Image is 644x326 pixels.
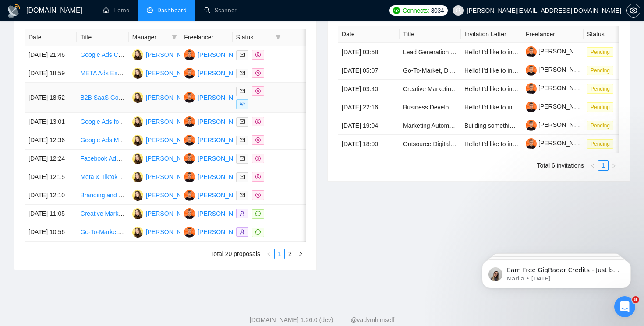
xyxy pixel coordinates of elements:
div: [PERSON_NAME] [198,68,248,78]
li: Previous Page [264,249,274,259]
span: 3034 [431,6,444,15]
img: c14xhZlC-tuZVDV19vT9PqPao_mWkLBFZtPhMWXnAzD5A78GLaVOfmL__cgNkALhSq [526,120,537,131]
td: B2B SaaS Google & Microsoft Ads Specialist [77,83,128,113]
td: [DATE] 18:52 [25,83,77,113]
a: Pending [587,122,617,129]
span: user [455,7,461,14]
a: Business Development Manager – IT Services (Commission-Based) [403,104,588,111]
a: Meta & Tiktok Ads Manager [80,173,155,180]
a: META Ads Expert for B2B Medical Device Lead Generation and LinkedIn Automation Expert [80,70,329,77]
button: setting [626,4,640,18]
div: [PERSON_NAME] [146,117,196,126]
div: [PERSON_NAME] [198,209,248,218]
span: mail [240,174,245,179]
div: [PERSON_NAME] [198,227,248,237]
div: [PERSON_NAME] [198,50,248,60]
span: left [590,163,595,168]
a: VM[PERSON_NAME] [132,136,196,143]
span: dollar [255,174,261,179]
a: VM[PERSON_NAME] [132,154,196,161]
div: [PERSON_NAME] [146,172,196,182]
a: VM[PERSON_NAME] [132,118,196,125]
span: mail [240,193,245,198]
td: Facebook Ads for ABA Agency [77,150,128,168]
a: VM[PERSON_NAME] [132,210,196,217]
a: Go-To-Market, Digital Marketing & Outreach Specialist for HVAC SaaS Launch [80,228,293,235]
span: mail [240,137,245,143]
td: [DATE] 05:07 [338,61,400,80]
a: Creative Marketing Professional for Medical Clinic Branding [80,210,242,217]
td: [DATE] 12:10 [25,186,77,205]
div: [PERSON_NAME] [146,135,196,145]
a: VM[PERSON_NAME] [132,173,196,180]
a: @vadymhimself [350,316,394,323]
a: Outsource Digital Marketing Agency work [403,140,515,147]
a: [PERSON_NAME] [526,48,589,55]
div: [PERSON_NAME] [146,93,196,102]
span: dollar [255,156,261,161]
li: 1 [274,249,285,259]
span: mail [240,52,245,57]
img: VM [132,116,143,127]
img: VM [132,68,143,79]
th: Title [77,29,128,46]
a: YY[PERSON_NAME] [184,69,248,76]
img: upwork-logo.png [393,7,400,14]
td: Business Development Manager – IT Services (Commission-Based) [400,98,461,116]
td: Meta & Tiktok Ads Manager [77,168,128,186]
td: Go-To-Market, Digital Marketing & Outreach Specialist for HVAC SaaS Launch [400,61,461,80]
img: VM [132,208,143,219]
span: Pending [587,47,613,57]
span: eye [240,101,245,106]
img: VM [132,49,143,60]
a: [PERSON_NAME] [526,121,589,128]
th: Date [25,29,77,46]
span: dollar [255,193,261,198]
span: right [611,163,616,168]
td: [DATE] 21:46 [25,46,77,64]
td: [DATE] 19:04 [338,116,400,135]
a: Google Ads Manager / Consultant for Executive Recruiting Firm [80,137,253,144]
div: [PERSON_NAME] [198,93,248,102]
a: VM[PERSON_NAME] [132,69,196,76]
span: mail [240,88,245,94]
img: c14xhZlC-tuZVDV19vT9PqPao_mWkLBFZtPhMWXnAzD5A78GLaVOfmL__cgNkALhSq [526,65,537,76]
div: [PERSON_NAME] [198,117,248,126]
a: Lead Generation and Cold Calling Specialist for Metal Roofing Companies [403,49,605,56]
a: Pending [587,140,617,147]
li: Previous Page [587,160,598,171]
a: searchScanner [204,7,237,14]
span: dollar [255,137,261,143]
div: [PERSON_NAME] [198,135,248,145]
img: c14xhZlC-tuZVDV19vT9PqPao_mWkLBFZtPhMWXnAzD5A78GLaVOfmL__cgNkALhSq [526,46,537,57]
a: 2 [285,249,295,259]
a: Facebook Ads for ABA Agency [80,155,163,162]
a: 1 [275,249,284,259]
a: Pending [587,103,617,110]
iframe: Intercom live chat [614,296,635,317]
span: mail [240,70,245,76]
td: Marketing Automation & Web Systems Specialist (GoHighLevel Expert) [400,116,461,135]
button: left [587,160,598,171]
td: [DATE] 12:15 [25,168,77,186]
img: logo [7,4,21,18]
td: META Ads Expert for B2B Medical Device Lead Generation and LinkedIn Automation Expert [77,64,128,83]
span: mail [240,119,245,124]
td: Google Ads Manager / Consultant for Executive Recruiting Firm [77,131,128,150]
td: [DATE] 13:01 [25,113,77,131]
span: dollar [255,119,261,124]
img: YY [184,116,195,127]
img: c14xhZlC-tuZVDV19vT9PqPao_mWkLBFZtPhMWXnAzD5A78GLaVOfmL__cgNkALhSq [526,102,537,112]
span: message [255,211,261,216]
a: Pending [587,67,617,74]
span: left [266,251,272,256]
a: YY[PERSON_NAME] [184,51,248,58]
th: Manager [129,29,180,46]
td: Creative Marketing Professional for Medical Clinic Branding [400,80,461,98]
img: YY [184,172,195,182]
img: VM [132,190,143,201]
th: Freelancer [522,26,584,43]
div: [PERSON_NAME] [198,172,248,182]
